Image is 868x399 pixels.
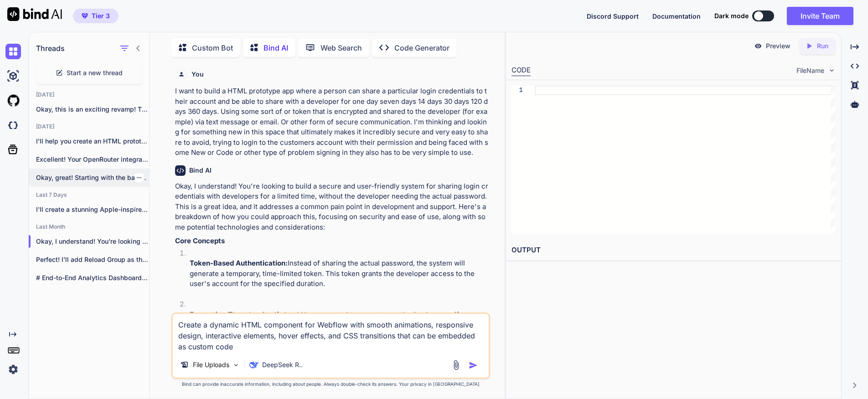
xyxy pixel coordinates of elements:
span: Discord Support [587,12,639,20]
p: I'll create a stunning Apple-inspired website for... [36,205,149,214]
p: Instead of sharing the actual password, the system will generate a temporary, time-limited token.... [190,258,488,289]
strong: Token-Based Authentication: [190,259,288,267]
span: Dark mode [714,11,749,20]
button: premiumTier 3 [73,9,119,23]
span: Documentation [652,12,701,20]
div: 1 [511,86,523,95]
p: Okay, I understand! You're looking to build a secure and user-friendly system for sharing login c... [175,181,488,233]
div: CODE [511,65,531,76]
h2: [DATE] [29,91,149,98]
img: attachment [451,360,461,370]
span: Tier 3 [92,11,110,20]
h6: Bind AI [189,166,212,175]
img: Bind AI [7,7,62,21]
img: githubLight [5,93,21,108]
h2: Last 7 Days [29,191,149,199]
img: Pick Models [232,361,240,369]
textarea: Create a dynamic HTML component for Webflow with smooth animations, responsive design, interactiv... [173,314,489,352]
span: FileName [796,66,824,75]
p: Bind can provide inaccurate information, including about people. Always double-check its answers.... [171,381,490,388]
button: Discord Support [587,11,639,21]
h2: OUTPUT [506,240,841,261]
p: # End-to-End Analytics Dashboard Build Plan ##... [36,273,149,282]
p: Okay, I understand! You're looking to build... [36,237,149,246]
h6: You [191,70,204,79]
img: chat [5,44,21,59]
p: Preview [766,41,790,51]
img: chevron down [828,66,836,74]
p: Run [817,41,828,51]
h2: [DATE] [29,123,149,130]
strong: Core Concepts [175,236,225,245]
img: settings [5,362,21,377]
p: I want to build a HTML prototype app where a person can share a particular login credentials to t... [175,86,488,158]
img: premium [82,13,88,19]
span: Start a new thread [67,68,123,77]
p: Bind AI [263,42,288,53]
p: Okay, great! Starting with the basics is... [36,173,149,182]
p: I'll help you create an HTML prototype... [36,137,149,146]
button: Invite Team [787,7,853,25]
p: Perfect! I'll add Reload Group as the... [36,255,149,264]
img: ai-studio [5,68,21,84]
img: icon [469,361,478,370]
img: preview [754,42,762,50]
img: darkCloudIdeIcon [5,118,21,133]
p: Excellent! Your OpenRouter integration plan is spot-on... [36,155,149,164]
p: Okay, this is an exciting revamp! The... [36,105,149,114]
p: Web Search [320,42,362,53]
h2: Last Month [29,223,149,230]
p: DeepSeek R.. [262,360,303,369]
p: The token itself should be encrypted to prevent unauthorized access if intercepted. [190,310,488,330]
h1: Threads [36,43,65,54]
strong: Encryption: [190,310,228,319]
p: Custom Bot [192,42,233,53]
img: DeepSeek R1 (671B-Full) [249,360,258,369]
p: File Uploads [193,360,229,369]
button: Documentation [652,11,701,21]
p: Code Generator [394,42,449,53]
